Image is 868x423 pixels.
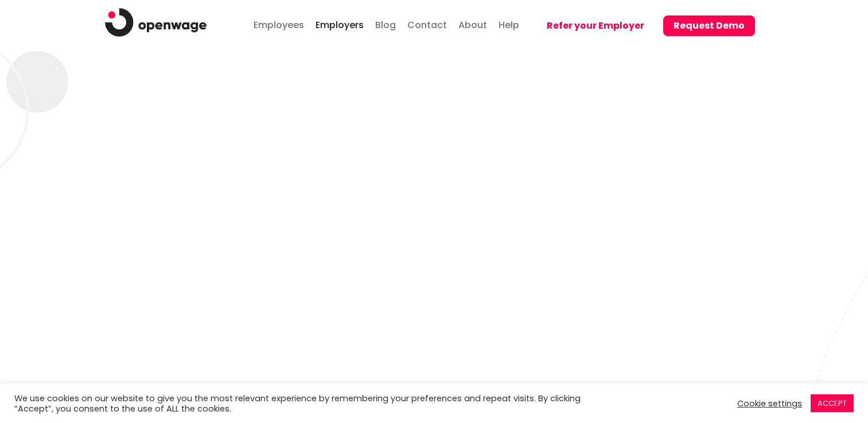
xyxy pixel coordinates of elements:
img: logo.png [105,8,207,37]
a: Cookie settings [737,398,802,409]
button: Request Demo [663,15,755,36]
a: Help [496,8,522,40]
a: Contact [404,8,450,40]
a: About [456,8,490,40]
a: Refer your Employer [528,4,655,49]
a: Employers [313,8,367,40]
button: Refer your Employer [536,15,655,36]
div: We use cookies on our website to give you the most relevant experience by remembering your prefer... [14,393,602,414]
a: Request Demo [655,4,755,49]
a: Blog [372,8,399,40]
a: ACCEPT [811,394,854,412]
a: Employees [251,8,307,40]
iframe: Help widget launcher [766,357,855,389]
